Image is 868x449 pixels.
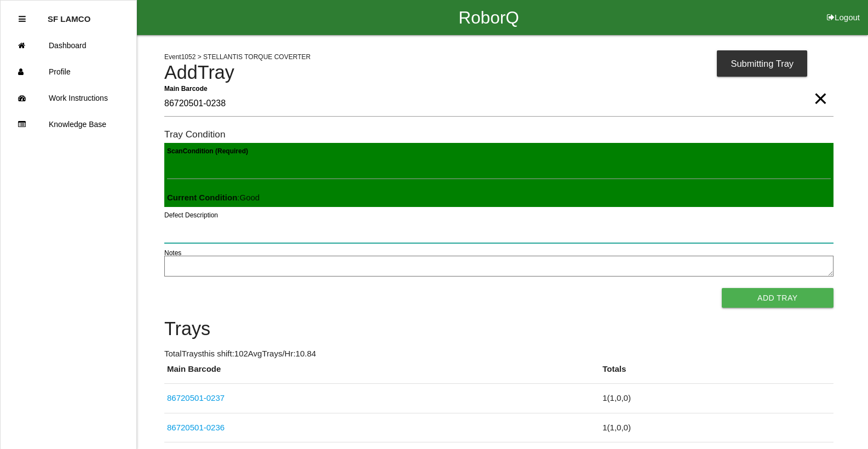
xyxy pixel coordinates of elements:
[164,348,833,360] p: Total Trays this shift: 102 Avg Trays /Hr: 10.84
[1,32,136,59] a: Dashboard
[164,91,833,117] input: Required
[167,147,248,155] b: Scan Condition (Required)
[19,6,26,32] div: Close
[1,111,136,137] a: Knowledge Base
[164,319,833,339] h4: Trays
[717,50,807,77] div: Submitting Tray
[1,59,136,85] a: Profile
[722,288,833,308] button: Add Tray
[48,6,90,24] p: SF LAMCO
[600,413,833,442] td: 1 ( 1 , 0 , 0 )
[164,363,600,384] th: Main Barcode
[164,129,833,140] h6: Tray Condition
[164,84,208,92] b: Main Barcode
[167,393,225,402] a: 86720501-0237
[813,77,827,99] span: Clear Input
[1,85,136,111] a: Work Instructions
[164,210,218,220] label: Defect Description
[167,193,260,202] span: : Good
[164,248,181,258] label: Notes
[164,53,311,61] span: Event 1052 > STELLANTIS TORQUE COVERTER
[167,193,237,202] b: Current Condition
[164,62,833,83] h4: Add Tray
[167,423,225,432] a: 86720501-0236
[600,363,833,384] th: Totals
[600,384,833,413] td: 1 ( 1 , 0 , 0 )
